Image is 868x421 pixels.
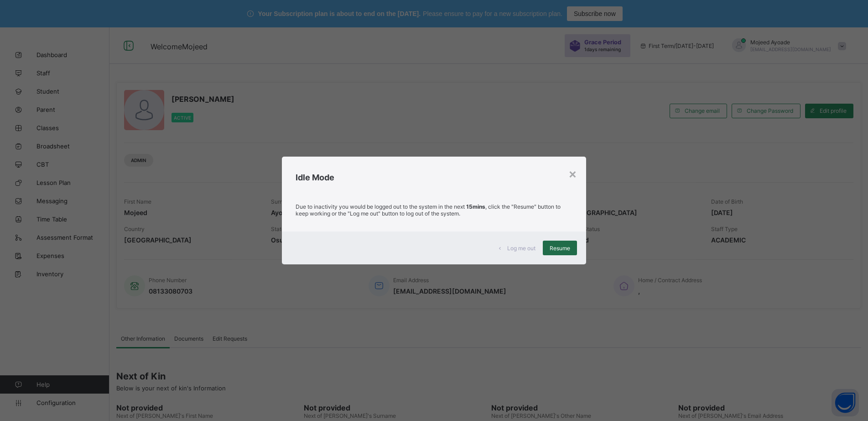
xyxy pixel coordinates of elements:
[296,203,572,217] p: Due to inactivity you would be logged out to the system in the next , click the "Resume" button t...
[550,245,570,252] span: Resume
[507,245,535,252] span: Log me out
[568,166,577,181] div: ×
[466,203,485,210] strong: 15mins
[296,173,572,182] h2: Idle Mode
